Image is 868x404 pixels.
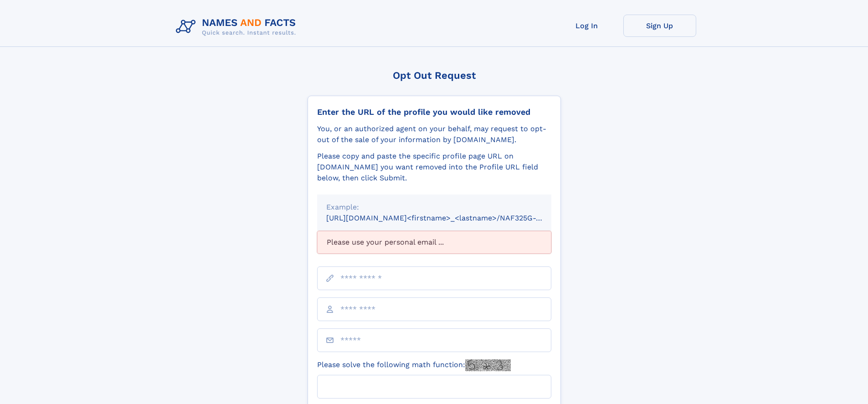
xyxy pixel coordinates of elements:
a: Sign Up [623,15,696,37]
a: Log In [550,15,623,37]
small: [URL][DOMAIN_NAME]<firstname>_<lastname>/NAF325G-xxxxxxxx [326,214,569,222]
div: Please use your personal email ... [317,231,551,254]
div: Please copy and paste the specific profile page URL on [DOMAIN_NAME] you want removed into the Pr... [317,151,551,184]
div: Example: [326,202,542,213]
div: Opt Out Request [308,70,561,81]
img: Logo Names and Facts [172,15,303,39]
label: Please solve the following math function: [317,359,511,371]
div: Enter the URL of the profile you would like removed [317,107,551,117]
div: You, or an authorized agent on your behalf, may request to opt-out of the sale of your informatio... [317,123,551,145]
